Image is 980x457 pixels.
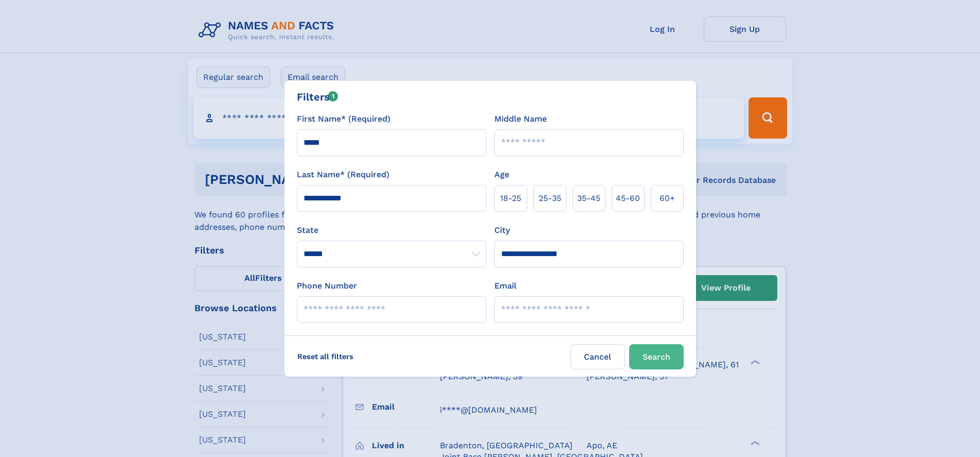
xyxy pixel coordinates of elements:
label: Last Name* (Required) [297,168,389,181]
button: Search [629,344,684,369]
span: 60+ [660,192,675,205]
label: Phone Number [297,280,357,292]
span: 18‑25 [500,192,521,205]
span: 35‑45 [577,192,600,205]
label: Email [494,280,516,292]
label: City [494,224,510,236]
label: Reset all filters [291,344,360,369]
label: State [297,224,486,236]
label: Age [494,168,509,181]
div: Filters [297,89,338,105]
label: Cancel [571,344,625,369]
span: 25‑35 [539,192,561,205]
label: Middle Name [494,113,547,125]
label: First Name* (Required) [297,113,390,125]
span: 45‑60 [616,192,640,205]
